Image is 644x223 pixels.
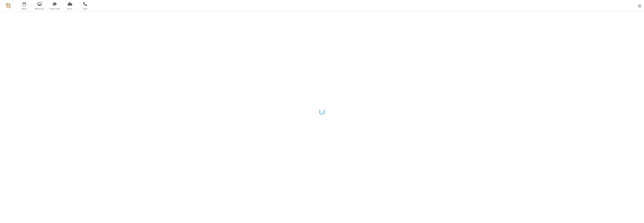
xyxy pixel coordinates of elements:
[6,3,11,8] img: QA Selenium DO NOT DELETE OR CHANGE
[17,7,31,10] span: Meet
[635,213,641,220] iframe: Chat
[78,7,92,10] span: Calls
[33,7,47,10] span: Webinars
[48,7,62,10] span: Team Chat
[63,7,77,10] span: Drive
